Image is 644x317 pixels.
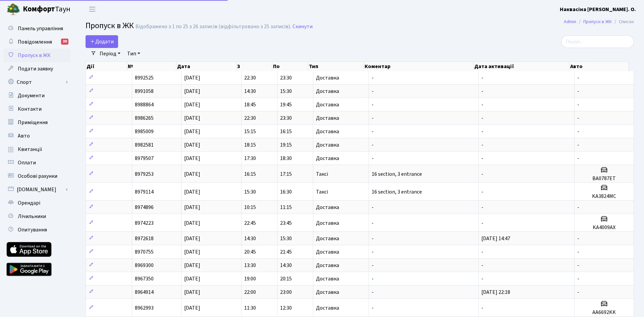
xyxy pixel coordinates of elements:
th: № [127,62,176,71]
span: 17:30 [244,155,256,162]
span: Доставка [316,75,339,81]
span: 11:30 [244,304,256,312]
th: Коментар [364,62,474,71]
span: Особові рахунки [18,172,57,180]
span: 8969300 [135,262,154,269]
span: 8964914 [135,288,154,296]
span: - [577,141,579,149]
span: Доставка [316,205,339,210]
span: - [577,128,579,135]
span: 16 section, 3 entrance [372,170,422,178]
span: 16:15 [280,128,292,135]
span: 8979253 [135,170,154,178]
span: [DATE] [184,114,200,122]
span: 15:15 [244,128,256,135]
span: 21:45 [280,248,292,256]
span: Приміщення [18,119,48,126]
span: - [577,204,579,211]
span: 8988864 [135,101,154,108]
span: 16:30 [280,188,292,196]
div: 30 [61,39,68,45]
a: Повідомлення30 [3,35,70,49]
span: Авто [18,132,30,140]
a: Спорт [3,75,70,89]
span: Доставка [316,289,339,295]
span: Доставка [316,115,339,121]
span: Додати [90,38,114,45]
span: - [481,101,483,108]
span: 13:30 [244,262,256,269]
h5: KA4009AX [577,224,631,231]
span: - [577,88,579,95]
span: Доставка [316,220,339,226]
span: - [481,128,483,135]
span: - [577,248,579,256]
span: - [481,219,483,227]
span: [DATE] [184,101,200,108]
span: - [372,74,374,82]
span: - [372,248,374,256]
span: Доставка [316,305,339,311]
li: Список [612,18,634,25]
span: 8979507 [135,155,154,162]
a: Пропуск в ЖК [583,18,612,25]
span: Доставка [316,142,339,148]
span: - [372,114,374,122]
span: [DATE] [184,248,200,256]
span: - [481,155,483,162]
a: Контакти [3,102,70,116]
span: Подати заявку [18,65,53,72]
span: Пропуск в ЖК [18,52,51,59]
span: 15:30 [244,188,256,196]
span: - [372,219,374,227]
span: [DATE] [184,74,200,82]
span: 22:30 [244,74,256,82]
span: 8986265 [135,114,154,122]
th: З [236,62,272,71]
span: - [577,262,579,269]
span: Таксі [316,171,328,177]
span: Квитанції [18,146,42,153]
span: [DATE] [184,219,200,227]
button: Переключити навігацію [84,4,101,15]
a: Приміщення [3,116,70,129]
span: - [372,288,374,296]
span: Доставка [316,89,339,94]
span: [DATE] [184,235,200,242]
span: 23:30 [280,114,292,122]
a: Період [97,48,123,59]
span: - [577,288,579,296]
span: - [481,170,483,178]
span: - [481,248,483,256]
span: Доставка [316,276,339,281]
span: - [577,235,579,242]
span: - [481,74,483,82]
span: - [481,141,483,149]
span: 20:15 [280,275,292,282]
span: 15:30 [280,88,292,95]
span: - [481,88,483,95]
span: Опитування [18,226,47,233]
span: [DATE] [184,155,200,162]
th: Дата активації [474,62,570,71]
a: Оплати [3,156,70,169]
span: 23:30 [280,74,292,82]
span: 8974223 [135,219,154,227]
span: [DATE] 22:18 [481,288,510,296]
span: - [481,262,483,269]
h5: KA3824MC [577,193,631,200]
span: 23:45 [280,219,292,227]
span: Доставка [316,249,339,255]
a: Admin [564,18,576,25]
a: [DOMAIN_NAME] [3,183,70,196]
span: Доставка [316,129,339,134]
span: - [372,262,374,269]
span: 18:45 [244,101,256,108]
span: 14:30 [244,235,256,242]
span: - [372,88,374,95]
h5: AA6692KK [577,309,631,316]
span: [DATE] [184,128,200,135]
span: [DATE] [184,188,200,196]
span: 8992525 [135,74,154,82]
span: [DATE] [184,262,200,269]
